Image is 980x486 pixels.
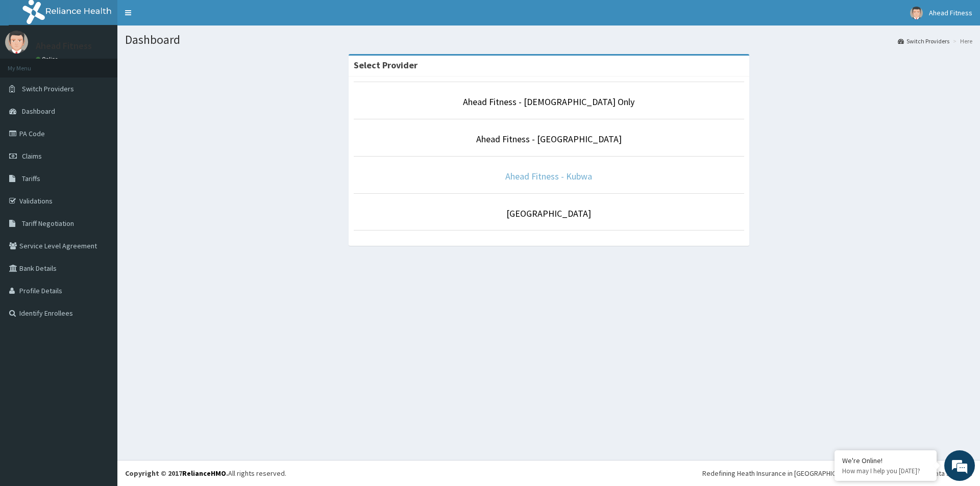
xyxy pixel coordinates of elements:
[702,468,972,478] div: Redefining Heath Insurance in [GEOGRAPHIC_DATA] using Telemedicine and Data Science!
[898,37,949,45] a: Switch Providers
[929,8,972,17] span: Ahead Fitness
[463,96,634,108] a: Ahead Fitness - [DEMOGRAPHIC_DATA] Only
[22,151,42,161] span: Claims
[354,59,418,71] strong: Select Provider
[22,107,55,116] span: Dashboard
[125,33,972,46] h1: Dashboard
[476,133,622,145] a: Ahead Fitness - [GEOGRAPHIC_DATA]
[505,170,592,182] a: Ahead Fitness - Kubwa
[182,469,226,478] a: RelianceHMO
[22,174,40,183] span: Tariffs
[117,460,980,486] footer: All rights reserved.
[950,37,972,45] li: Here
[36,41,92,50] p: Ahead Fitness
[842,456,929,465] div: We're Online!
[506,208,591,219] a: [GEOGRAPHIC_DATA]
[5,31,28,54] img: User Image
[36,56,60,63] a: Online
[22,84,74,93] span: Switch Providers
[842,467,929,475] p: How may I help you today?
[22,219,74,228] span: Tariff Negotiation
[910,7,923,19] img: User Image
[125,469,228,478] strong: Copyright © 2017 .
